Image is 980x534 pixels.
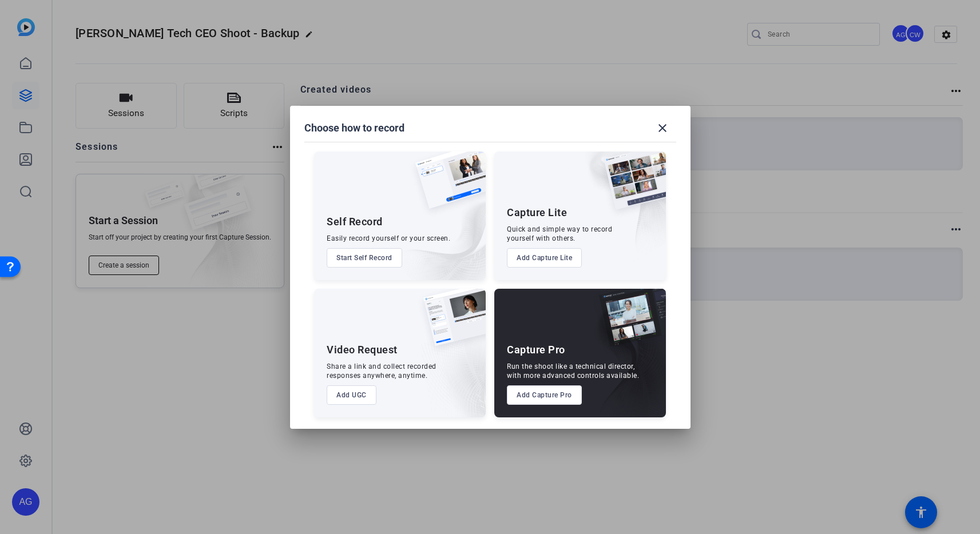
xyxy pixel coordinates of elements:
div: Capture Lite [507,206,567,220]
div: Self Record [327,215,383,229]
mat-icon: close [656,121,669,135]
img: embarkstudio-capture-pro.png [581,303,666,417]
img: embarkstudio-ugc-content.png [419,324,486,417]
button: Add UGC [327,385,376,405]
img: embarkstudio-self-record.png [386,176,486,280]
img: self-record.png [407,152,486,220]
button: Add Capture Pro [507,385,582,405]
div: Share a link and collect recorded responses anywhere, anytime. [327,362,437,380]
img: capture-lite.png [595,152,666,221]
img: ugc-content.png [415,289,486,358]
div: Run the shoot like a technical director, with more advanced controls available. [507,362,639,380]
div: Easily record yourself or your screen. [327,234,450,243]
div: Capture Pro [507,343,565,357]
img: embarkstudio-capture-lite.png [564,152,666,266]
img: capture-pro.png [590,289,666,358]
h1: Choose how to record [304,121,404,135]
div: Video Request [327,343,398,357]
button: Start Self Record [327,248,402,268]
div: Quick and simple way to record yourself with others. [507,225,612,243]
button: Add Capture Lite [507,248,582,268]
